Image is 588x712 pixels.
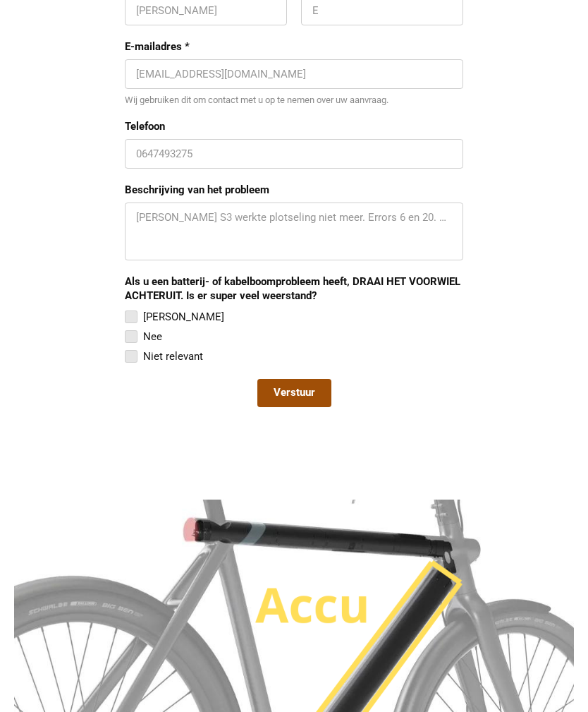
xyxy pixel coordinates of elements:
[257,379,331,407] button: Verstuur
[312,4,452,18] input: Achternaam
[125,40,463,54] label: E-mailadres *
[143,348,203,365] div: Niet relevant
[136,67,452,81] input: E-mailadres *
[143,328,162,345] div: Nee
[274,386,315,400] span: Verstuur
[125,183,463,197] label: Beschrijving van het probleem
[143,308,224,325] div: [PERSON_NAME]
[125,95,463,106] div: Wij gebruiken dit om contact met u op te nemen over uw aanvraag.
[125,119,463,133] label: Telefoon
[125,274,463,303] div: Als u een batterij- of kabelboomprobleem heeft, DRAAI HET VOORWIEL ACHTERUIT. Is er super veel we...
[136,4,276,18] input: Voornaam
[136,147,452,161] input: 0647493275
